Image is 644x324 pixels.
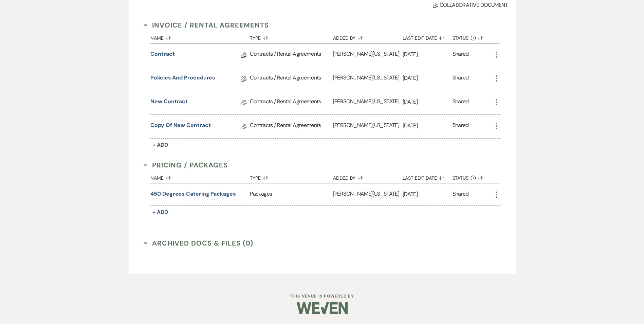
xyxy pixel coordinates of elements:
[453,97,469,108] div: Shared
[144,20,269,30] button: Invoice / Rental Agreements
[150,97,188,108] a: New Contract
[150,30,250,43] button: Name
[150,170,250,183] button: Name
[453,50,469,60] div: Shared
[453,190,469,199] div: Shared
[403,74,453,83] p: [DATE]
[453,30,492,43] button: Status
[453,74,469,84] div: Shared
[250,91,333,114] div: Contracts / Rental Agreements
[333,91,403,114] div: [PERSON_NAME][US_STATE]
[403,50,453,59] p: [DATE]
[150,121,210,132] a: Copy of New Contract
[250,43,333,67] div: Contracts / Rental Agreements
[150,74,215,84] a: Policies and Procedures
[333,30,403,43] button: Added By
[333,67,403,91] div: [PERSON_NAME][US_STATE]
[333,183,403,205] div: [PERSON_NAME][US_STATE]
[333,43,403,67] div: [PERSON_NAME][US_STATE]
[150,140,170,150] button: + Add
[403,190,453,199] p: [DATE]
[144,238,253,248] button: Archived Docs & Files (0)
[152,209,168,216] span: + Add
[250,30,333,43] button: Type
[297,296,348,320] img: Weven Logo
[250,115,333,138] div: Contracts / Rental Agreements
[150,190,236,198] button: 450 Degrees Catering Packages
[453,121,469,132] div: Shared
[250,183,333,205] div: Packages
[250,67,333,91] div: Contracts / Rental Agreements
[250,170,333,183] button: Type
[433,1,508,9] span: Collaborative document
[403,30,453,43] button: Last Edit Date
[333,170,403,183] button: Added By
[403,170,453,183] button: Last Edit Date
[150,50,174,60] a: Contract
[453,176,469,180] span: Status
[150,208,170,217] button: + Add
[144,160,228,170] button: Pricing / Packages
[152,141,168,148] span: + Add
[333,115,403,138] div: [PERSON_NAME][US_STATE]
[403,121,453,130] p: [DATE]
[453,170,492,183] button: Status
[453,36,469,40] span: Status
[403,97,453,106] p: [DATE]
